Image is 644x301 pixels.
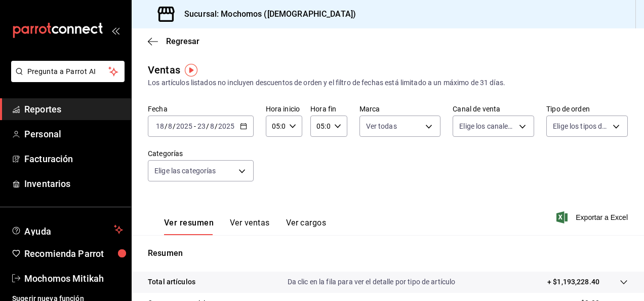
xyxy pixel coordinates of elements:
span: Elige las categorías [154,166,216,176]
span: Ver todas [366,121,397,131]
label: Tipo de orden [546,105,628,112]
div: Ventas [148,62,180,78]
label: Hora fin [310,105,347,112]
span: / [173,122,176,130]
input: ---- [176,122,193,130]
label: Fecha [148,105,254,112]
div: Los artículos listados no incluyen descuentos de orden y el filtro de fechas está limitado a un m... [148,78,628,88]
input: -- [210,122,215,130]
span: Recomienda Parrot [24,247,123,260]
p: Resumen [148,247,628,259]
button: Exportar a Excel [558,211,628,223]
span: Elige los canales de venta [459,121,515,131]
button: Regresar [148,36,199,46]
p: Total artículos [148,277,195,287]
label: Canal de venta [453,105,534,112]
span: Ayuda [24,223,110,236]
span: Inventarios [24,177,123,191]
p: Da clic en la fila para ver el detalle por tipo de artículo [288,277,456,287]
span: Mochomos Mitikah [24,272,123,285]
span: Reportes [24,102,123,116]
a: Pregunta a Parrot AI [7,73,125,84]
input: -- [168,122,173,130]
span: / [215,122,218,130]
span: Pregunta a Parrot AI [27,66,109,77]
img: Tooltip marker [185,64,197,77]
span: Facturación [24,152,123,166]
span: Elige los tipos de orden [553,121,609,131]
button: Ver cargos [286,218,327,235]
input: -- [155,122,165,130]
span: Personal [24,127,123,141]
label: Hora inicio [266,105,302,112]
label: Categorías [148,150,254,157]
span: - [194,122,196,130]
input: ---- [218,122,235,130]
span: / [206,122,209,130]
div: navigation tabs [164,218,326,235]
button: open_drawer_menu [111,26,119,34]
span: / [165,122,168,130]
p: + $1,193,228.40 [547,277,599,287]
button: Ver resumen [164,218,214,235]
button: Ver ventas [230,218,270,235]
h3: Sucursal: Mochomos ([DEMOGRAPHIC_DATA]) [176,8,356,20]
input: -- [197,122,206,130]
label: Marca [359,105,441,112]
button: Pregunta a Parrot AI [11,61,125,82]
span: Regresar [166,36,199,46]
